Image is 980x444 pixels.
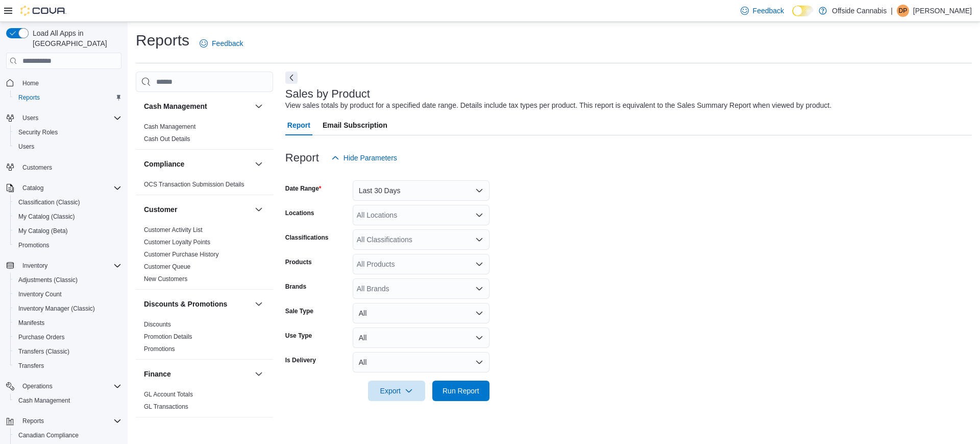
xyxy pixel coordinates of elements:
[253,298,265,310] button: Discounts & Promotions
[792,16,793,17] span: Dark Mode
[18,319,44,327] span: Manifests
[14,360,48,372] a: Transfers
[285,152,319,164] h3: Report
[18,161,56,174] a: Customers
[253,100,265,112] button: Cash Management
[14,345,121,358] span: Transfers (Classic)
[10,238,126,252] button: Promotions
[18,431,79,439] span: Canadian Compliance
[285,72,298,84] button: Next
[14,331,121,343] span: Purchase Orders
[144,135,190,143] span: Cash Out Details
[144,345,175,353] a: Promotions
[353,303,489,323] button: All
[253,203,265,216] button: Customer
[285,88,370,100] h3: Sales by Product
[144,333,192,340] a: Promotion Details
[14,211,121,223] span: My Catalog (Classic)
[144,320,171,329] span: Discounts
[18,94,40,102] span: Reports
[353,180,489,201] button: Last 30 Days
[144,275,187,283] a: New Customers
[144,135,190,143] a: Cash Out Details
[14,196,84,208] a: Classification (Classic)
[327,148,401,168] button: Hide Parameters
[10,287,126,301] button: Inventory Count
[18,77,43,89] a: Home
[285,100,831,111] div: View sales totals by product for a specified date range. Details include tax types per product. T...
[18,182,121,194] span: Catalog
[10,330,126,344] button: Purchase Orders
[287,115,310,135] span: Report
[2,75,126,90] button: Home
[18,276,78,284] span: Adjustments (Classic)
[144,159,184,169] h3: Compliance
[14,429,83,441] a: Canadian Compliance
[285,184,322,193] label: Date Range
[14,126,62,138] a: Security Roles
[144,321,171,328] a: Discounts
[374,381,419,401] span: Export
[18,227,68,235] span: My Catalog (Beta)
[10,301,126,316] button: Inventory Manager (Classic)
[18,396,70,405] span: Cash Management
[20,6,66,16] img: Cova
[144,390,193,399] span: GL Account Totals
[18,143,34,151] span: Users
[14,302,99,315] a: Inventory Manager (Classic)
[368,381,425,401] button: Export
[144,333,192,341] span: Promotion Details
[144,391,193,398] a: GL Account Totals
[14,274,121,286] span: Adjustments (Classic)
[144,101,207,111] h3: Cash Management
[10,316,126,330] button: Manifests
[18,290,62,298] span: Inventory Count
[14,91,121,104] span: Reports
[18,182,47,194] button: Catalog
[18,76,121,89] span: Home
[18,415,48,427] button: Reports
[18,362,44,370] span: Transfers
[144,123,195,131] span: Cash Management
[253,368,265,380] button: Finance
[136,224,273,289] div: Customer
[144,204,251,215] button: Customer
[144,251,219,258] a: Customer Purchase History
[10,209,126,224] button: My Catalog (Classic)
[18,305,95,313] span: Inventory Manager (Classic)
[285,258,312,266] label: Products
[285,356,316,364] label: Is Delivery
[22,382,53,390] span: Operations
[144,226,203,234] span: Customer Activity List
[14,274,82,286] a: Adjustments (Classic)
[144,123,195,130] a: Cash Management
[18,380,57,392] button: Operations
[144,299,227,309] h3: Discounts & Promotions
[144,403,188,411] span: GL Transactions
[14,239,54,251] a: Promotions
[144,101,251,111] button: Cash Management
[144,159,251,169] button: Compliance
[136,178,273,195] div: Compliance
[285,332,312,340] label: Use Type
[14,225,121,237] span: My Catalog (Beta)
[22,114,38,122] span: Users
[14,394,74,407] a: Cash Management
[18,128,58,136] span: Security Roles
[14,225,72,237] a: My Catalog (Beta)
[14,288,121,300] span: Inventory Count
[144,180,244,189] span: OCS Transaction Submission Details
[14,288,66,300] a: Inventory Count
[144,238,210,246] span: Customer Loyalty Points
[144,299,251,309] button: Discounts & Promotions
[136,388,273,417] div: Finance
[136,30,189,51] h1: Reports
[22,417,44,425] span: Reports
[253,158,265,170] button: Compliance
[144,263,190,270] a: Customer Queue
[18,241,50,249] span: Promotions
[14,91,44,104] a: Reports
[18,260,121,272] span: Inventory
[14,126,121,138] span: Security Roles
[144,263,190,271] span: Customer Queue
